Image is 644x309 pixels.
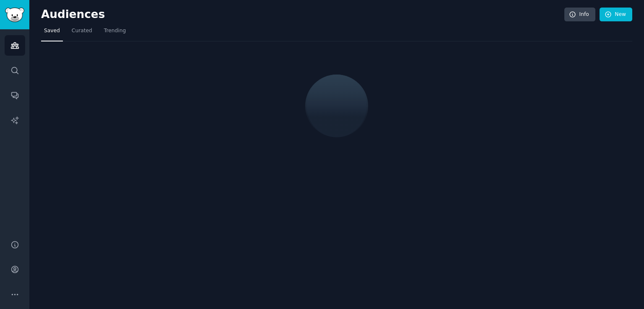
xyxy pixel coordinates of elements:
a: Saved [41,24,63,41]
span: Curated [72,27,92,35]
span: Trending [104,27,126,35]
a: New [600,8,632,22]
a: Trending [101,24,129,41]
span: Saved [44,27,60,35]
a: Curated [69,24,95,41]
a: Info [564,8,595,22]
img: GummySearch logo [5,8,24,22]
h2: Audiences [41,8,564,21]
